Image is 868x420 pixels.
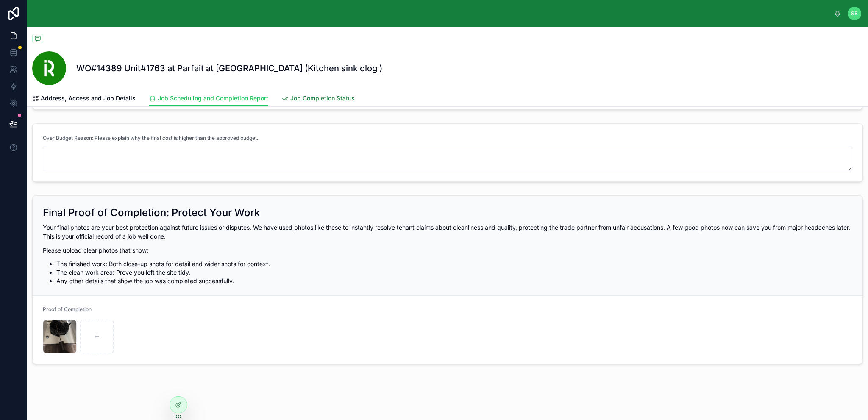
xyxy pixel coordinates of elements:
[43,223,852,241] p: Your final photos are your best protection against future issues or disputes. We have used photos...
[149,91,268,107] a: Job Scheduling and Completion Report
[41,94,136,103] span: Address, Access and Job Details
[43,135,258,142] span: Over Budget Reason: Please explain why the final cost is higher than the approved budget.
[34,14,34,14] img: App logo
[56,268,852,277] li: The clean work area: Prove you left the site tidy.
[43,206,260,220] h2: Final Proof of Completion: Protect Your Work
[76,62,382,74] h1: WO#14389 Unit#1763 at Parfait at [GEOGRAPHIC_DATA] (Kitchen sink clog )
[43,306,92,312] span: Proof of Completion
[290,94,355,103] span: Job Completion Status
[282,91,355,108] a: Job Completion Status
[43,246,852,255] p: Please upload clear photos that show:
[56,277,852,285] li: Any other details that show the job was completed successfully.
[41,12,834,15] div: scrollable content
[32,91,136,108] a: Address, Access and Job Details
[158,94,268,103] span: Job Scheduling and Completion Report
[851,10,858,17] span: SB
[56,260,852,268] li: The finished work: Both close-up shots for detail and wider shots for context.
